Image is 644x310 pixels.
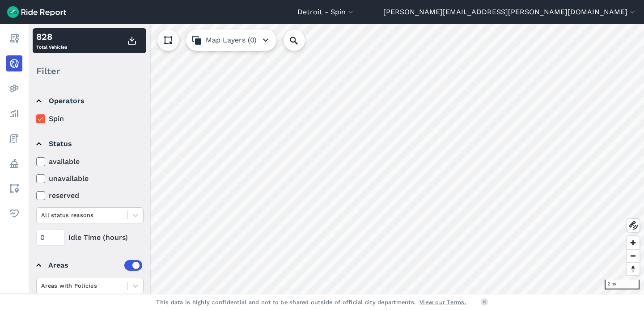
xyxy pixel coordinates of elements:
a: Health [6,205,22,222]
a: Analyze [6,105,22,121]
button: Reset bearing to north [627,262,640,275]
a: Realtime [6,55,22,71]
input: Search Location or Vehicles [284,29,319,51]
a: Report [6,30,22,46]
a: View our Terms. [419,298,466,306]
button: Zoom out [627,249,640,262]
label: reserved [36,190,144,201]
a: Heatmaps [6,80,22,96]
label: available [36,156,144,167]
div: Filter [33,57,146,85]
label: Spin [36,113,144,124]
div: Idle Time (hours) [36,230,144,246]
div: Total Vehicles [36,30,67,51]
summary: Operators [36,88,142,113]
img: Ride Report [7,6,66,18]
canvas: Map [29,24,644,294]
summary: Areas [36,253,142,278]
button: Zoom in [627,236,640,249]
label: unavailable [36,173,144,184]
a: Policy [6,155,22,172]
button: Map Layers (0) [186,29,276,51]
a: Areas [6,180,22,197]
div: 828 [36,30,67,43]
div: 2 mi [605,280,640,289]
a: Fees [6,130,22,147]
button: Detroit - Spin [297,7,355,17]
button: [PERSON_NAME][EMAIL_ADDRESS][PERSON_NAME][DOMAIN_NAME] [383,7,637,17]
div: Areas [48,260,142,271]
summary: Status [36,131,142,156]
